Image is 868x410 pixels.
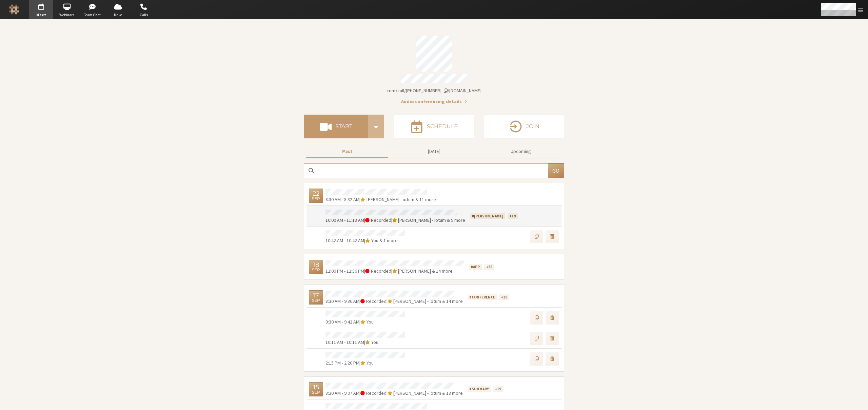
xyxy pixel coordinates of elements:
span: You [371,339,378,345]
div: Monday, September 22, 2025 8:30 AM [309,189,323,203]
div: Wednesday, September 17, 2025 8:30 AM [309,290,323,305]
button: Join [484,115,564,138]
button: Delete meeting [546,311,559,325]
span: 9:30 AM - 9:42 AM [325,319,359,325]
div: 10:42 AM - 10:42 AM|You & 1 more [307,226,561,247]
button: Schedule [394,115,474,138]
div: #[PERSON_NAME] [470,213,505,219]
button: Audio conferencing details [401,98,467,105]
div: Sep [312,298,320,302]
h4: Join [526,124,539,129]
span: Drive [106,12,130,18]
div: | [325,217,465,224]
section: Account details [304,31,564,105]
div: 17 [313,292,319,298]
span: 10:11 AM - 10:11 AM [325,339,364,345]
div: +19 [508,213,517,219]
h4: Start [335,124,352,129]
span: & 14 more [441,298,463,304]
span: 8:30 AM - 9:07 AM [325,390,359,396]
span: 2:15 PM - 2:20 PM [325,360,359,366]
div: 17Sep8:30 AM - 9:36 AM|Recorded|[PERSON_NAME] - iotum & 14 more#conference+19 [307,287,561,308]
div: +19 [499,294,509,300]
div: 9:30 AM - 9:42 AM|You [307,307,561,328]
div: | [325,237,405,244]
button: Copy my meeting room linkCopy my meeting room link [387,87,481,94]
iframe: Chat [851,392,863,405]
span: Calls [132,12,156,18]
div: 10:00 AM - 11:13 AM|Recorded|[PERSON_NAME] - iotum & 9 more#[PERSON_NAME]+19 [307,206,561,226]
img: Iotum [9,4,19,15]
div: +38 [484,264,494,270]
span: Team Chat [81,12,104,18]
span: & 13 more [441,390,463,396]
span: 8:30 AM - 8:32 AM [325,196,359,202]
span: Copy my meeting room link [387,87,481,94]
div: 15Sep8:30 AM - 9:07 AM|Recorded|[PERSON_NAME] - iotum & 13 more#summary+19 [307,379,561,399]
button: Go [548,163,564,178]
span: You [367,360,374,366]
span: | Recorded [364,268,391,274]
div: 22Sep8:30 AM - 8:32 AM|[PERSON_NAME] - iotum & 11 more [307,186,561,206]
div: | [325,359,405,367]
span: [PERSON_NAME] - iotum [398,217,446,223]
div: Sep [312,197,320,201]
span: 8:30 AM - 9:36 AM [325,298,359,304]
div: 2:15 PM - 2:20 PM|You [307,348,561,369]
div: Start conference options [368,115,384,138]
div: +19 [493,386,503,392]
span: | Recorded [364,217,391,223]
div: Monday, September 15, 2025 8:30 AM [309,382,323,396]
span: Webinars [55,12,79,18]
button: Copy previous settings into new meeting [530,311,544,325]
span: | Recorded [359,298,387,304]
div: | [325,318,405,326]
button: Past [306,145,388,157]
span: | Recorded [359,390,387,396]
div: | [325,196,436,203]
h4: Schedule [427,124,458,129]
div: 18Sep12:00 PM - 12:56 PM|Recorded|[PERSON_NAME] & 14 more#app+38 [307,257,561,277]
div: | [325,268,464,275]
div: | [325,339,405,346]
button: Copy previous settings into new meeting [530,352,544,366]
div: 15 [313,384,319,390]
span: 10:42 AM - 10:42 AM [325,237,364,243]
div: Thursday, September 18, 2025 12:00 PM [309,260,323,274]
div: | [325,298,463,305]
button: Copy previous settings into new meeting [530,230,544,243]
button: Start [304,115,368,138]
span: 12:00 PM - 12:56 PM [325,268,364,274]
span: & 11 more [414,196,436,202]
span: & 14 more [431,268,453,274]
div: 18 [313,262,319,268]
span: You [371,237,378,243]
span: 10:00 AM - 11:13 AM [325,217,364,223]
button: [DATE] [393,145,475,157]
span: [PERSON_NAME] [398,268,431,274]
button: Delete meeting [546,352,559,366]
div: #conference [468,294,497,300]
button: Delete meeting [546,230,559,243]
span: You [367,319,374,325]
div: #app [469,264,481,270]
div: #summary [468,386,491,392]
div: 10:11 AM - 10:11 AM|You [307,328,561,349]
div: Sep [312,268,320,272]
button: Upcoming [480,145,562,157]
span: [PERSON_NAME] - iotum [393,390,441,396]
span: & 1 more [378,237,398,243]
button: Copy previous settings into new meeting [530,332,544,345]
span: & 9 more [446,217,465,223]
div: Sep [312,390,320,394]
span: Meet [29,12,53,18]
div: 22 [313,191,319,197]
div: | [325,390,463,397]
span: [PERSON_NAME] - iotum [393,298,441,304]
button: Delete meeting [546,332,559,345]
span: [PERSON_NAME] - iotum [367,196,414,202]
